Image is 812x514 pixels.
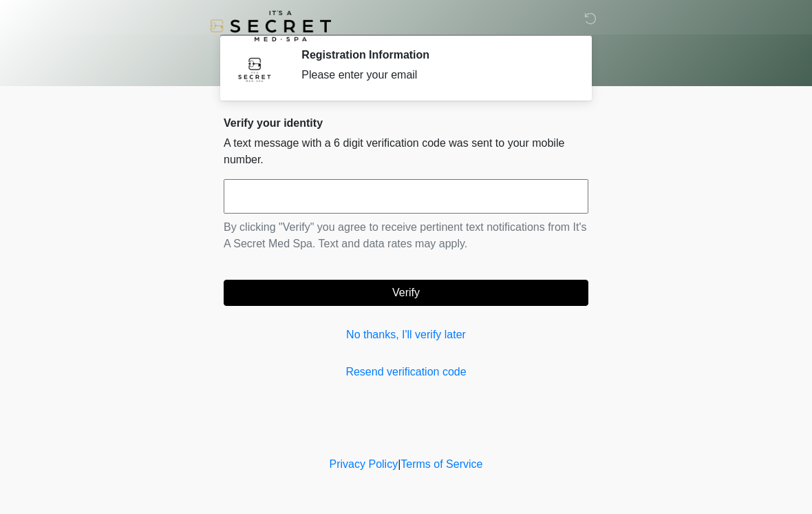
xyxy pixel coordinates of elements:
h2: Registration Information [301,48,568,61]
a: Privacy Policy [330,458,398,470]
img: It's A Secret Med Spa Logo [210,10,331,41]
p: By clicking "Verify" you agree to receive pertinent text notifications from It's A Secret Med Spa... [224,219,588,252]
a: Terms of Service [400,458,482,470]
img: Agent Avatar [234,48,275,90]
a: | [398,458,400,470]
a: No thanks, I'll verify later [224,327,588,343]
a: Resend verification code [224,364,588,380]
button: Verify [224,280,588,306]
div: Please enter your email [301,67,568,83]
p: A text message with a 6 digit verification code was sent to your mobile number. [224,135,588,168]
h2: Verify your identity [224,116,588,130]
